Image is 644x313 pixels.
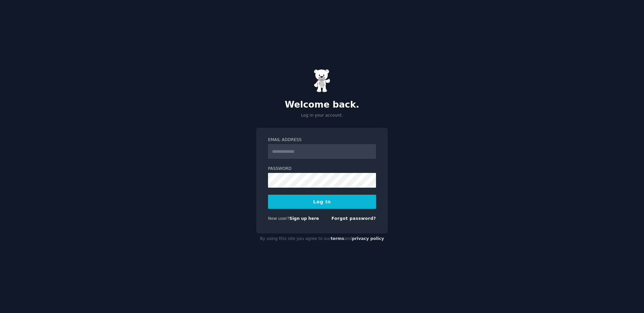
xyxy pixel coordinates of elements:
a: privacy policy [352,236,384,241]
a: terms [331,236,344,241]
div: By using this site you agree to our and [256,234,388,244]
button: Log In [268,195,376,209]
a: Forgot password? [331,216,376,221]
label: Password [268,166,376,172]
h2: Welcome back. [256,100,388,110]
a: Sign up here [289,216,319,221]
label: Email Address [268,137,376,143]
img: Gummy Bear [314,69,330,92]
p: Log in your account. [256,113,388,119]
span: New user? [268,216,289,221]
